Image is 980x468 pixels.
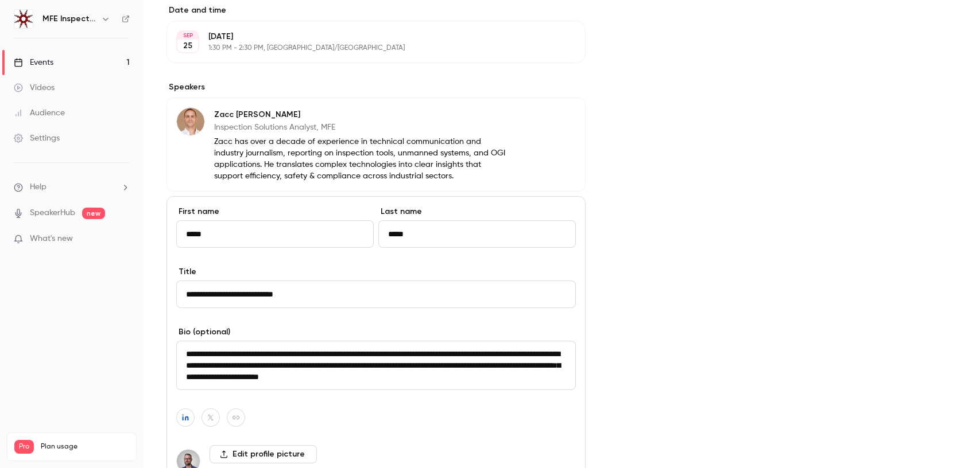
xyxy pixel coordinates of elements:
span: new [82,208,105,219]
li: help-dropdown-opener [14,181,130,193]
span: Plan usage [41,442,129,451]
span: Pro [14,440,34,454]
span: Help [30,181,47,193]
iframe: Noticeable Trigger [116,234,130,244]
span: What's new [30,233,73,245]
a: SpeakerHub [30,207,75,219]
div: Videos [14,82,55,93]
h6: MFE Inspection Solutions [42,13,96,25]
img: MFE Inspection Solutions [14,10,33,28]
div: Events [14,57,53,68]
div: Audience [14,107,65,119]
div: Settings [14,132,60,144]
